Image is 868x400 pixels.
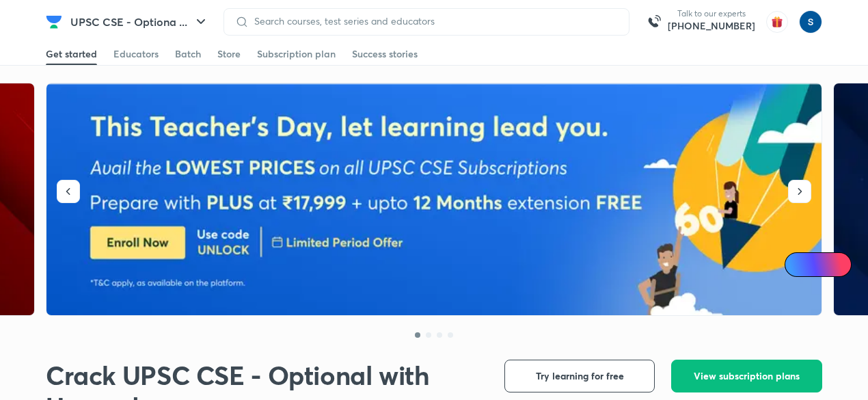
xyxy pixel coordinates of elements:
[175,47,201,61] div: Batch
[668,8,755,19] p: Talk to our experts
[352,43,418,65] a: Success stories
[793,259,804,270] img: Icon
[257,43,336,65] a: Subscription plan
[640,8,668,36] img: call-us
[766,11,788,33] img: avatar
[668,19,755,33] a: [PHONE_NUMBER]
[46,43,97,65] a: Get started
[536,369,624,383] span: Try learning for free
[46,47,97,61] div: Get started
[249,16,618,27] input: Search courses, test series and educators
[807,259,843,270] span: Ai Doubts
[352,47,418,61] div: Success stories
[62,8,217,36] button: UPSC CSE - Optiona ...
[257,47,336,61] div: Subscription plan
[504,360,655,392] button: Try learning for free
[113,43,159,65] a: Educators
[113,47,159,61] div: Educators
[46,14,62,30] img: Company Logo
[785,252,852,277] a: Ai Doubts
[694,369,800,383] span: View subscription plans
[799,10,822,34] img: simran kumari
[671,360,822,392] button: View subscription plans
[175,43,201,65] a: Batch
[217,43,241,65] a: Store
[217,47,241,61] div: Store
